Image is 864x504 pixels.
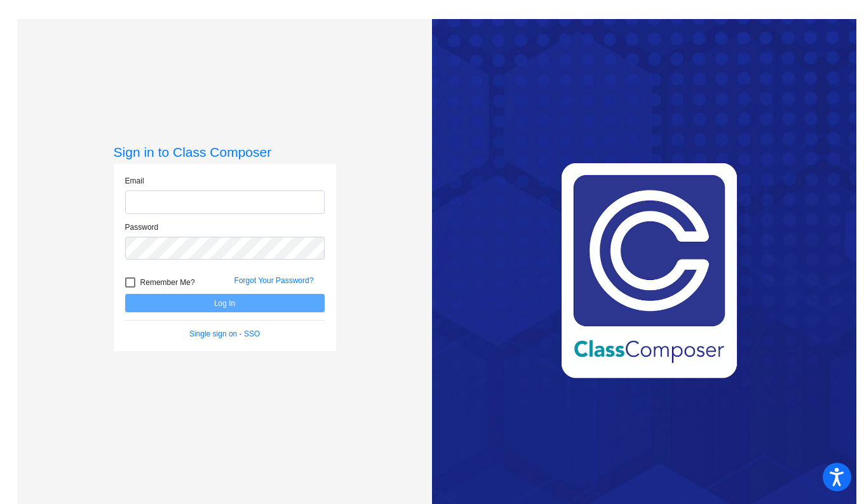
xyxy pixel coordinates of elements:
label: Password [125,222,159,233]
button: Log In [125,294,325,312]
span: Remember Me? [140,275,195,290]
label: Email [125,175,144,187]
a: Forgot Your Password? [234,276,314,285]
h3: Sign in to Class Composer [114,144,336,160]
a: Single sign on - SSO [189,329,260,338]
